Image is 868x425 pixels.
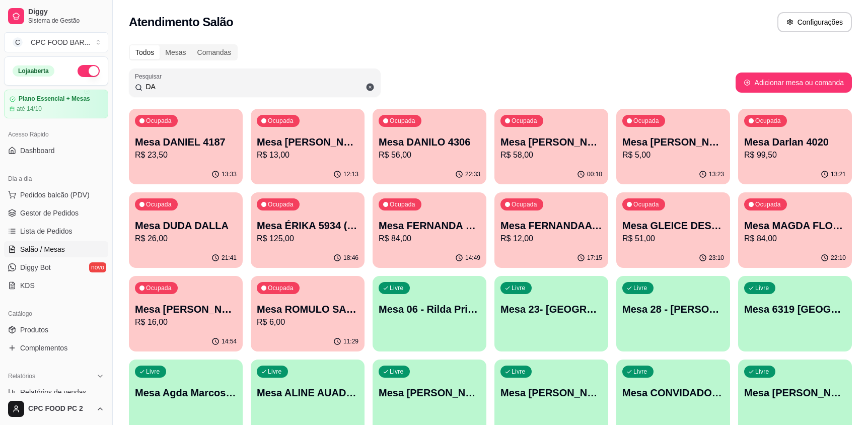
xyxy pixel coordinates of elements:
[744,149,846,161] p: R$ 99,50
[379,233,480,245] p: R$ 84,00
[831,170,846,178] p: 13:21
[257,386,358,400] p: Mesa ALINE AUADA 4274
[622,233,724,245] p: R$ 51,00
[587,170,602,178] p: 00:10
[78,65,100,77] button: Alterar Status
[4,384,108,400] a: Relatórios de vendas
[257,135,358,149] p: Mesa [PERSON_NAME]
[135,135,237,149] p: Mesa DANIEL 4187
[130,45,160,59] div: Todos
[28,17,104,25] span: Sistema de Gestão
[616,192,730,268] button: OcupadaMesa GLEICE DESTEMIDASR$ 51,0023:10
[20,280,35,291] span: KDS
[633,284,647,292] p: Livre
[373,192,486,268] button: OcupadaMesa FERNANDA 3966R$ 84,0014:49
[251,109,365,184] button: OcupadaMesa [PERSON_NAME]R$ 13,0012:13
[4,171,108,187] div: Dia a dia
[512,368,526,376] p: Livre
[146,117,172,125] p: Ocupada
[4,306,108,322] div: Catálogo
[736,73,852,93] button: Adicionar mesa ou comanda
[379,302,480,316] p: Mesa 06 - Rilda Princesas
[20,146,55,156] span: Dashboard
[709,170,724,178] p: 13:23
[4,143,108,159] a: Dashboard
[755,368,769,376] p: Livre
[4,205,108,221] a: Gestor de Pedidos
[20,208,79,218] span: Gestor de Pedidos
[146,368,160,376] p: Livre
[465,170,480,178] p: 22:33
[13,65,54,77] div: Loja aberta
[160,45,191,59] div: Mesas
[146,284,172,292] p: Ocupada
[390,284,404,292] p: Livre
[831,254,846,262] p: 22:10
[4,277,108,294] a: KDS
[251,192,365,268] button: OcupadaMesa ÉRIKA 5934 (39 guarda sol)R$ 125,0018:46
[257,219,358,233] p: Mesa ÉRIKA 5934 (39 guarda sol)
[135,219,237,233] p: Mesa DUDA DALLA
[500,386,602,400] p: Mesa [PERSON_NAME] DA SUL
[135,233,237,245] p: R$ 26,00
[257,316,358,328] p: R$ 6,00
[500,302,602,316] p: Mesa 23- [GEOGRAPHIC_DATA]
[744,135,846,149] p: Mesa Darlan 4020
[755,117,781,125] p: Ocupada
[20,343,67,353] span: Complementos
[390,200,415,208] p: Ocupada
[500,219,602,233] p: Mesa FERNANDAA 4331
[622,149,724,161] p: R$ 5,00
[494,192,608,268] button: OcupadaMesa FERNANDAA 4331R$ 12,0017:15
[8,372,35,380] span: Relatórios
[343,170,358,178] p: 12:13
[744,302,846,316] p: Mesa 6319 [GEOGRAPHIC_DATA]
[622,219,724,233] p: Mesa GLEICE DESTEMIDAS
[4,340,108,356] a: Complementos
[755,284,769,292] p: Livre
[587,254,602,262] p: 17:15
[222,337,237,345] p: 14:54
[512,200,537,208] p: Ocupada
[390,117,415,125] p: Ocupada
[709,254,724,262] p: 23:10
[4,90,108,118] a: Plano Essencial + Mesasaté 14/10
[755,200,781,208] p: Ocupada
[13,37,23,47] span: C
[465,254,480,262] p: 14:49
[20,244,65,254] span: Salão / Mesas
[622,386,724,400] p: Mesa CONVIDADO BOSSO
[257,233,358,245] p: R$ 125,00
[20,226,73,236] span: Lista de Pedidos
[777,12,852,32] button: Configurações
[616,276,730,351] button: LivreMesa 28 - [PERSON_NAME]
[17,105,42,113] article: até 14/10
[512,284,526,292] p: Livre
[622,135,724,149] p: Mesa [PERSON_NAME]
[379,135,480,149] p: Mesa DANILO 4306
[222,170,237,178] p: 13:33
[28,404,92,413] span: CPC FOOD PC 2
[343,254,358,262] p: 18:46
[4,322,108,338] a: Produtos
[512,117,537,125] p: Ocupada
[28,8,104,17] span: Diggy
[379,219,480,233] p: Mesa FERNANDA 3966
[222,254,237,262] p: 21:41
[19,95,90,103] article: Plano Essencial + Mesas
[135,72,165,81] label: Pesquisar
[494,109,608,184] button: OcupadaMesa [PERSON_NAME]R$ 58,0000:10
[4,397,108,421] button: CPC FOOD PC 2
[744,386,846,400] p: Mesa [PERSON_NAME]
[4,241,108,257] a: Salão / Mesas
[129,192,243,268] button: OcupadaMesa DUDA DALLAR$ 26,0021:41
[738,192,852,268] button: OcupadaMesa MAGDA FLORASTEIRASR$ 84,0022:10
[20,262,51,272] span: Diggy Bot
[4,259,108,275] a: Diggy Botnovo
[251,276,365,351] button: OcupadaMesa ROMULO SALVA VIDASR$ 6,0011:29
[20,387,87,397] span: Relatórios de vendas
[129,276,243,351] button: OcupadaMesa [PERSON_NAME] 4220R$ 16,0014:54
[616,109,730,184] button: OcupadaMesa [PERSON_NAME]R$ 5,0013:23
[738,276,852,351] button: LivreMesa 6319 [GEOGRAPHIC_DATA]
[379,386,480,400] p: Mesa [PERSON_NAME]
